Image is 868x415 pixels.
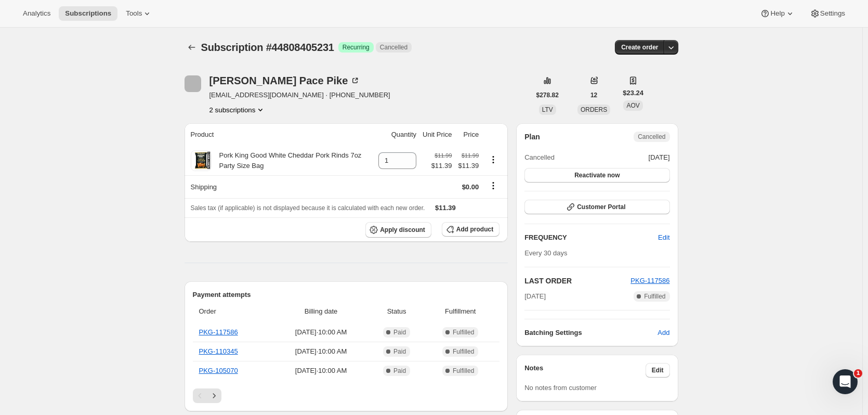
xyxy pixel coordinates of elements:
span: $278.82 [536,91,559,99]
span: Analytics [23,9,50,18]
th: Unit Price [419,123,455,146]
div: Pork King Good White Cheddar Pork Rinds 7oz Party Size Bag [212,150,373,171]
button: PKG-117586 [630,276,669,286]
span: Edit [652,366,664,374]
span: Cancelled [638,133,665,141]
span: $11.39 [458,161,479,171]
a: PKG-117586 [199,328,238,336]
button: Edit [646,363,670,378]
th: Product [185,123,376,146]
span: [DATE] · 10:00 AM [276,366,366,376]
button: $278.82 [530,88,565,102]
span: $0.00 [462,183,479,191]
button: Next [207,388,221,403]
button: Add [651,325,676,341]
small: $11.99 [462,152,479,159]
button: Apply discount [365,222,431,238]
button: Subscriptions [59,6,117,21]
span: Cancelled [524,152,555,163]
span: $11.39 [435,204,456,212]
button: Tools [120,6,159,21]
span: 12 [590,91,597,99]
h6: Batching Settings [524,328,657,338]
span: Tools [126,9,142,18]
span: $11.39 [431,161,452,171]
span: [DATE] [649,152,670,163]
button: Customer Portal [524,200,669,214]
span: Paid [393,347,406,356]
small: $11.99 [435,152,452,159]
button: Add product [442,222,499,237]
th: Order [193,300,273,323]
a: PKG-110345 [199,347,238,355]
button: Help [754,6,801,21]
span: Fulfilled [453,328,474,336]
h2: Payment attempts [193,290,500,300]
span: Customer Portal [577,203,625,211]
nav: Pagination [193,388,500,403]
span: Subscription #44808405231 [201,42,334,53]
img: product img [191,150,212,171]
span: [DATE] · 10:00 AM [276,346,366,357]
button: Create order [615,40,664,55]
span: Subscriptions [65,9,111,18]
span: LTV [542,106,553,113]
span: Status [372,306,421,317]
span: Settings [820,9,845,18]
button: Edit [652,229,676,246]
button: Settings [804,6,851,21]
span: [DATE] [524,291,546,302]
span: No notes from customer [524,384,597,392]
h2: Plan [524,132,540,142]
span: Every 30 days [524,249,567,257]
button: Reactivate now [524,168,669,183]
button: Subscriptions [185,40,199,55]
span: Paid [393,367,406,375]
span: Add product [456,225,493,234]
span: ORDERS [581,106,607,113]
span: Help [770,9,784,18]
h2: LAST ORDER [524,276,630,286]
a: PKG-117586 [630,277,669,284]
span: Reactivate now [574,171,620,179]
span: Recurring [343,43,370,51]
span: Isabelle Pace Pike [185,75,201,92]
button: Product actions [485,154,502,165]
button: Analytics [17,6,57,21]
span: Apply discount [380,226,425,234]
span: Add [657,328,669,338]
span: Fulfilled [453,367,474,375]
span: Cancelled [380,43,407,51]
th: Quantity [375,123,419,146]
span: Sales tax (if applicable) is not displayed because it is calculated with each new order. [191,204,425,212]
span: Create order [621,43,658,51]
h2: FREQUENCY [524,232,658,243]
span: Fulfillment [427,306,493,317]
span: [DATE] · 10:00 AM [276,327,366,338]
button: Product actions [209,105,266,115]
span: Fulfilled [644,292,665,301]
span: [EMAIL_ADDRESS][DOMAIN_NAME] · [PHONE_NUMBER] [209,90,390,100]
th: Shipping [185,175,376,198]
span: Billing date [276,306,366,317]
button: Shipping actions [485,180,502,191]
div: [PERSON_NAME] Pace Pike [209,75,361,86]
th: Price [455,123,482,146]
h3: Notes [524,363,646,378]
a: PKG-105070 [199,367,238,374]
span: 1 [854,369,862,378]
span: Fulfilled [453,347,474,356]
button: 12 [584,88,603,102]
span: AOV [626,102,639,109]
span: Edit [658,232,669,243]
span: Paid [393,328,406,336]
iframe: Intercom live chat [833,369,858,394]
span: $23.24 [623,88,643,98]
